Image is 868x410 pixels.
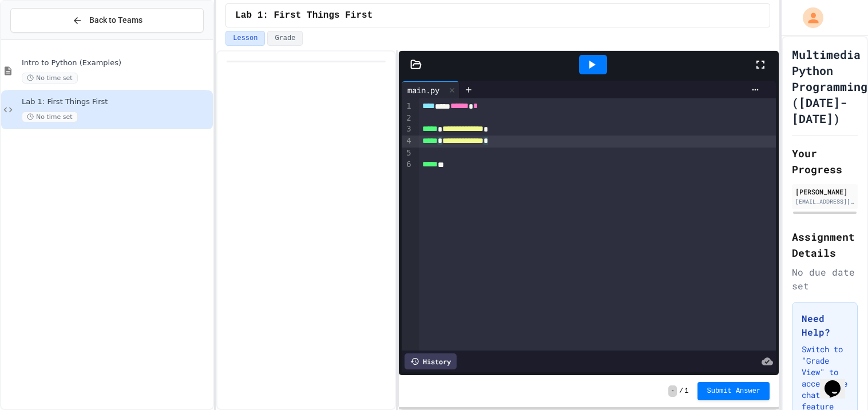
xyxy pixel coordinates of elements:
div: 1 [402,101,413,113]
span: - [668,385,677,397]
div: 3 [402,124,413,136]
button: Grade [267,31,303,46]
div: main.py [402,81,459,98]
span: Back to Teams [89,14,142,26]
span: / [679,387,683,396]
div: 5 [402,148,413,159]
div: No due date set [792,265,858,293]
div: 4 [402,136,413,148]
h1: Multimedia Python Programming ([DATE]- [DATE]) [792,46,867,126]
button: Lesson [225,31,265,46]
span: Submit Answer [707,387,760,396]
div: [EMAIL_ADDRESS][DOMAIN_NAME] [795,197,854,206]
span: No time set [22,73,78,83]
h3: Need Help? [802,312,848,339]
span: 1 [684,387,688,396]
span: Lab 1: First Things First [235,9,372,22]
div: 6 [402,159,413,171]
button: Back to Teams [10,8,204,33]
h2: Assignment Details [792,229,858,261]
span: Intro to Python (Examples) [22,58,211,68]
div: [PERSON_NAME] [795,186,854,197]
div: History [405,353,457,369]
h2: Your Progress [792,145,858,177]
span: No time set [22,112,78,122]
span: Lab 1: First Things First [22,97,211,107]
div: My Account [791,5,826,31]
div: main.py [402,84,445,96]
div: 2 [402,113,413,124]
iframe: chat widget [820,364,857,399]
button: Submit Answer [697,382,770,400]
